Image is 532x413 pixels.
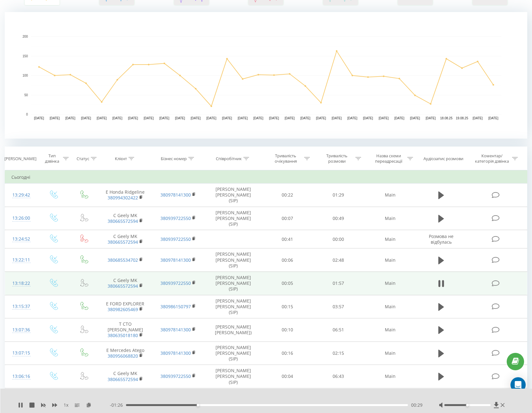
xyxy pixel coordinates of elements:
text: [DATE] [144,116,154,120]
td: 00:00 [313,230,364,248]
td: Main [364,272,417,295]
td: Е FORD EXPLORER [99,295,152,318]
td: [PERSON_NAME] [PERSON_NAME]) [205,318,262,342]
text: 19.08.25 [456,116,468,120]
a: 380939722550 [160,280,191,286]
text: [DATE] [347,116,358,120]
text: [DATE] [363,116,373,120]
td: 00:41 [262,230,313,248]
div: Open Intercom Messenger [510,377,526,392]
text: [DATE] [34,116,44,120]
text: [DATE] [81,116,91,120]
div: Тип дзвінка [43,153,61,164]
div: Тривалість очікування [269,153,303,164]
a: 380978141300 [160,350,191,356]
text: 150 [22,54,28,58]
a: 380978141300 [160,327,191,333]
text: [DATE] [66,116,76,120]
td: 06:51 [313,318,364,342]
td: 00:15 [262,295,313,318]
td: 00:10 [262,318,313,342]
a: 380665572594 [108,376,138,382]
text: [DATE] [316,116,326,120]
td: Т СТО [PERSON_NAME] [99,318,152,342]
a: 380665572594 [108,283,138,289]
td: Main [364,295,417,318]
div: Аудіозапис розмови [423,156,463,161]
text: [DATE] [175,116,185,120]
div: 13:18:22 [11,277,31,290]
td: Сьогодні [5,171,527,184]
div: Співробітник [216,156,242,161]
td: [PERSON_NAME] [PERSON_NAME] (SIP) [205,388,262,411]
div: Бізнес номер [161,156,187,161]
td: [PERSON_NAME] [PERSON_NAME] (SIP) [205,341,262,365]
span: 1 x [64,402,68,408]
span: 00:29 [411,402,422,408]
div: Клієнт [115,156,127,161]
a: 380685534702 [108,257,138,263]
text: [DATE] [285,116,295,120]
td: 02:48 [313,248,364,272]
div: Тривалість розмови [320,153,354,164]
text: [DATE] [97,116,107,120]
a: 380939722550 [160,236,191,242]
td: [PERSON_NAME] [PERSON_NAME] (SIP) [205,272,262,295]
td: [PERSON_NAME] [PERSON_NAME] (SIP) [205,248,262,272]
text: [DATE] [112,116,122,120]
div: [PERSON_NAME] [4,156,36,161]
td: 00:04 [262,365,313,388]
td: С Geely MK [99,272,152,295]
a: 380665572594 [108,218,138,224]
div: 13:06:16 [11,370,31,383]
td: Main [364,248,417,272]
div: Статус [77,156,89,161]
td: Main [364,341,417,365]
div: 13:26:00 [11,212,31,224]
svg: A chart. [5,12,527,139]
text: [DATE] [488,116,498,120]
text: [DATE] [128,116,138,120]
td: 06:43 [313,365,364,388]
a: 380986150797 [160,303,191,310]
text: [DATE] [50,116,60,120]
text: 50 [24,93,28,97]
div: 13:07:36 [11,324,31,336]
text: [DATE] [300,116,310,120]
a: 380982605469 [108,306,138,312]
span: - 01:26 [110,402,126,408]
td: С Geely MK [99,388,152,411]
text: [DATE] [332,116,342,120]
td: 00:49 [313,207,364,230]
text: [DATE] [238,116,248,120]
td: Main [364,365,417,388]
a: 380635018180 [108,332,138,338]
td: 01:29 [313,184,364,207]
td: [PERSON_NAME] [PERSON_NAME] (SIP) [205,295,262,318]
td: Main [364,207,417,230]
text: [DATE] [253,116,264,120]
text: [DATE] [394,116,404,120]
td: 00:22 [262,184,313,207]
td: 00:06 [262,248,313,272]
span: Розмова не відбулась [429,233,454,245]
td: 02:15 [313,341,364,365]
td: 00:01 [313,388,364,411]
td: [PERSON_NAME] [PERSON_NAME] (SIP) [205,365,262,388]
div: 13:22:11 [11,254,31,266]
a: 380939722550 [160,215,191,221]
td: С Geely MK [99,207,152,230]
text: [DATE] [473,116,483,120]
td: Main [364,184,417,207]
td: С Geely MK [99,365,152,388]
div: Accessibility label [197,404,199,406]
td: Main [364,230,417,248]
text: [DATE] [269,116,279,120]
td: Е Honda Ridgeline [99,184,152,207]
td: [PERSON_NAME] [PERSON_NAME] (SIP) [205,184,262,207]
td: 00:05 [262,272,313,295]
td: Main [364,318,417,342]
text: [DATE] [410,116,420,120]
td: 03:57 [313,295,364,318]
